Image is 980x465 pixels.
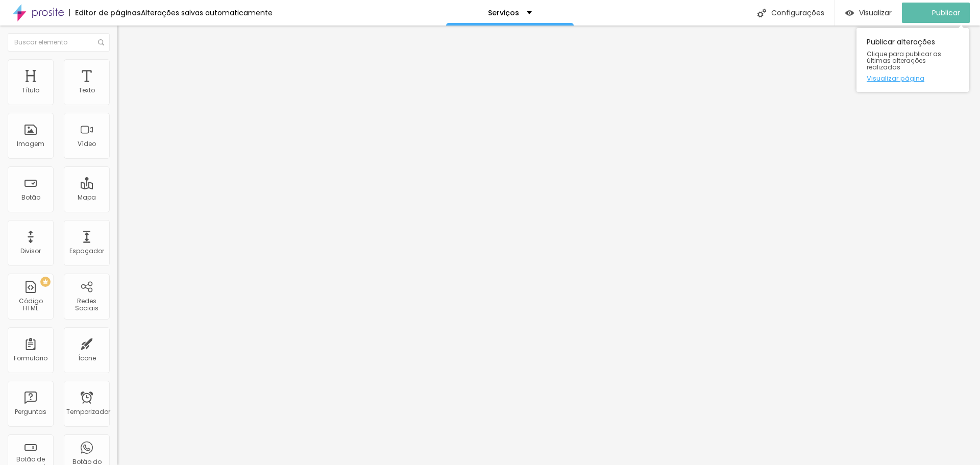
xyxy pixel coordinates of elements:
font: Botão [21,193,40,202]
font: Mapa [78,193,96,202]
font: Imagem [17,139,44,148]
font: Serviços [488,8,519,18]
img: Ícone [98,39,104,45]
font: Ícone [78,354,96,362]
button: Visualizar [835,3,902,23]
button: Publicar [902,3,970,23]
font: Clique para publicar as últimas alterações realizadas [867,50,941,71]
font: Espaçador [69,247,104,255]
font: Redes Sociais [75,297,99,312]
font: Alterações salvas automaticamente [141,8,273,18]
font: Visualizar [859,8,892,18]
iframe: Editor [117,26,980,465]
font: Vídeo [78,139,96,148]
font: Temporizador [66,407,110,416]
font: Configurações [771,8,824,18]
font: Editor de páginas [75,8,141,18]
font: Visualizar página [867,74,924,83]
font: Texto [79,86,95,94]
img: Ícone [757,9,766,17]
a: Visualizar página [867,75,959,82]
img: view-1.svg [845,9,854,17]
font: Perguntas [15,407,46,416]
font: Código HTML [19,297,43,312]
font: Formulário [14,354,47,362]
font: Publicar alterações [867,37,935,47]
font: Divisor [20,247,41,255]
input: Buscar elemento [8,33,110,52]
font: Título [22,86,39,94]
font: Publicar [932,8,960,18]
